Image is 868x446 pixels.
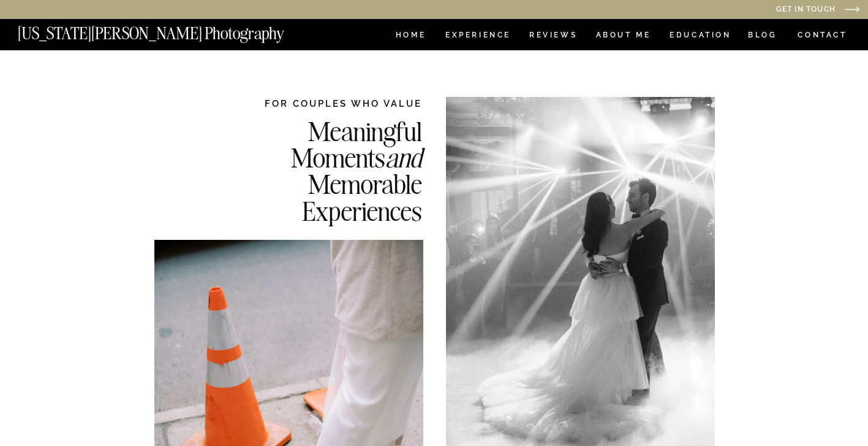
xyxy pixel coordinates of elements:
a: ABOUT ME [595,31,651,42]
a: CONTACT [797,28,848,42]
i: and [385,140,422,174]
a: Experience [445,31,510,42]
a: HOME [393,31,428,42]
a: BLOG [748,31,777,42]
a: Get in Touch [651,6,836,15]
a: [US_STATE][PERSON_NAME] Photography [18,25,325,36]
h2: Meaningful Moments Memorable Experiences [228,118,422,223]
a: EDUCATION [668,31,733,42]
a: REVIEWS [529,31,575,42]
h2: FOR COUPLES WHO VALUE [228,97,422,110]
